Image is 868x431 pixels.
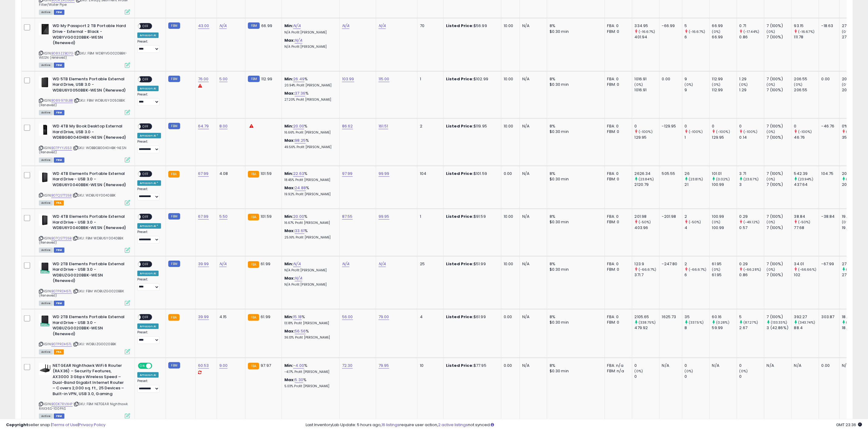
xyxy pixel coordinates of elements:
div: -18.63 [822,23,835,29]
div: Amazon AI * [137,133,161,138]
div: 0 [794,123,819,129]
a: 22.63 [293,171,304,177]
b: Min: [284,23,293,29]
div: N/A [522,214,542,219]
div: 2626.34 [635,171,659,176]
a: 103.99 [342,76,354,82]
b: Listed Price: [446,76,474,82]
small: FBM [168,213,180,220]
small: (0%) [767,82,775,87]
div: 1 [420,76,439,82]
p: 16.67% Profit [PERSON_NAME] [284,221,335,225]
a: N/A [293,261,300,267]
div: 7 (100%) [767,171,791,176]
div: 104.75 [822,171,835,176]
div: N/A [522,123,542,129]
span: 66.99 [261,23,272,29]
div: 112.99 [712,87,737,93]
a: 24.88 [295,185,306,191]
div: 66.99 [712,34,737,40]
div: 9 [685,76,709,82]
small: (0%) [635,82,643,87]
div: FBM: 0 [607,82,627,87]
div: 70 [420,23,439,29]
a: B07QSTTS5B [51,193,72,198]
p: 27.20% Profit [PERSON_NAME] [284,98,335,102]
small: (0%) [794,82,803,87]
div: 403.96 [635,225,659,231]
p: 19.92% Profit [PERSON_NAME] [284,192,335,196]
a: 87.55 [342,214,353,220]
div: 10.00 [504,23,515,29]
img: 31bLCKf+1aL._SL40_.jpg [39,171,51,183]
div: % [284,123,335,135]
a: B089978LBB [51,98,73,103]
div: % [284,171,335,182]
span: FBM [54,10,65,15]
div: 10.00 [504,76,515,82]
span: 101.59 [261,214,272,219]
small: (0%) [842,29,851,34]
small: (-50%) [639,220,651,224]
img: 31MBRz2zM2L._SL40_.jpg [39,363,51,375]
div: ASIN: [39,123,130,162]
span: All listings currently available for purchase on Amazon [39,10,53,15]
p: 49.56% Profit [PERSON_NAME] [284,145,335,149]
a: 56.00 [342,314,353,320]
span: FBA [54,200,64,206]
small: (-100%) [798,129,812,134]
a: N/A [293,23,300,29]
div: FBA: 0 [607,171,627,176]
div: 0.71 [739,23,764,29]
div: 129.95 [635,135,659,140]
a: N/A [379,23,386,29]
div: 1016.91 [635,87,659,93]
div: 8% [550,76,600,82]
a: N/A [295,37,302,43]
div: -129.95 [662,123,678,129]
div: 93.15 [794,23,819,29]
a: N/A [342,261,349,267]
div: Preset: [137,187,161,200]
div: 201.98 [635,214,659,219]
b: Min: [284,171,293,176]
a: N/A [379,261,386,267]
div: $119.95 [446,123,496,129]
p: 20.94% Profit [PERSON_NAME] [284,83,335,88]
a: B07PRDH5TL [51,289,72,294]
div: 7 (100%) [767,87,791,93]
div: 7 (100%) [767,23,791,29]
div: FBA: 0 [607,76,627,82]
span: OFF [141,77,150,82]
p: 16.66% Profit [PERSON_NAME] [284,130,335,135]
small: FBA [168,171,180,178]
div: % [284,185,335,196]
a: 39.99 [198,314,209,320]
a: Terms of Use [52,422,78,428]
div: Preset: [137,140,161,153]
div: 206.55 [794,87,819,93]
a: 5.30 [295,377,303,383]
div: 0.14 [739,135,764,140]
div: Preset: [137,40,161,53]
div: ASIN: [39,214,130,252]
div: 0.00 [662,76,678,82]
small: (-100%) [716,129,730,134]
img: 412ZsjRZ5iL._SL40_.jpg [39,23,51,35]
b: Max: [284,137,295,143]
div: % [284,214,335,225]
small: (-50%) [689,220,701,224]
small: (0%) [842,82,851,87]
div: ASIN: [39,76,130,115]
div: 1 [685,135,709,140]
div: 4 [685,225,709,231]
span: FBM [54,63,65,68]
div: 9 [685,87,709,93]
div: $0.30 min [550,176,600,182]
a: 56.56 [295,328,306,334]
a: 43.00 [198,23,209,29]
small: FBM [168,76,180,82]
div: 10.00 [504,123,515,129]
div: 2 [420,123,439,129]
div: 334.95 [635,23,659,29]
